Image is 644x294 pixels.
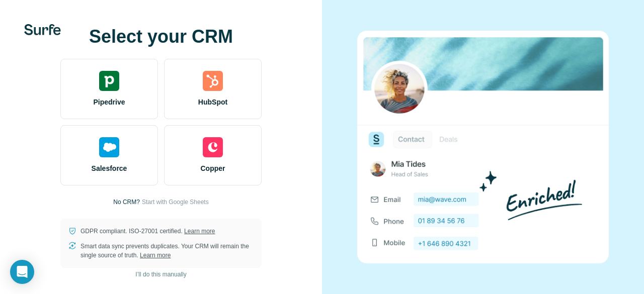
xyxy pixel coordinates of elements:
[201,163,225,173] span: Copper
[203,137,223,157] img: copper's logo
[142,198,209,207] button: Start with Google Sheets
[99,71,119,91] img: pipedrive's logo
[93,97,125,107] span: Pipedrive
[198,97,227,107] span: HubSpot
[128,267,193,282] button: I’ll do this manually
[99,137,119,157] img: salesforce's logo
[80,227,215,236] p: GDPR compliant. ISO-27001 certified.
[60,27,262,47] h1: Select your CRM
[357,31,609,263] img: none image
[140,252,171,259] a: Learn more
[24,24,61,35] img: Surfe's logo
[92,163,127,173] span: Salesforce
[135,270,186,279] span: I’ll do this manually
[80,242,254,260] p: Smart data sync prevents duplicates. Your CRM will remain the single source of truth.
[184,228,215,235] a: Learn more
[113,198,140,207] p: No CRM?
[10,260,34,284] div: Open Intercom Messenger
[203,71,223,91] img: hubspot's logo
